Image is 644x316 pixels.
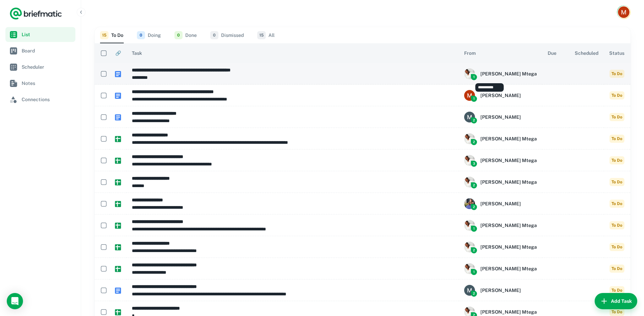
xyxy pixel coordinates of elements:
span: 3 [471,161,477,167]
button: Account button [617,5,630,19]
img: https://app.briefmatic.com/assets/tasktypes/vnd.google-apps.spreadsheet.png [115,201,121,207]
img: ACg8ocKjFjBNgLFXgJ_beqaj-uh60xT8xIeDJ-zGaZTOjSZ_ctyHPw=s50-c-k-no [464,112,475,122]
span: 🔗 [115,49,121,57]
a: List [5,27,75,42]
span: Status [609,49,624,57]
span: 0 [137,31,145,39]
div: Rhona Mtega [464,220,537,231]
img: https://app.briefmatic.com/assets/tasktypes/vnd.google-apps.spreadsheet.png [115,244,121,250]
span: 1 [471,226,477,232]
h6: [PERSON_NAME] Mtega [480,265,537,272]
img: https://app.briefmatic.com/assets/tasktypes/vnd.google-apps.spreadsheet.png [115,179,121,185]
span: 1 [471,74,477,80]
h6: [PERSON_NAME] Mtega [480,70,537,77]
span: To Do [610,243,624,251]
a: Logo [9,7,62,20]
h6: [PERSON_NAME] [480,200,521,207]
a: Board [5,43,75,58]
span: To Do [610,156,624,164]
a: Scheduler [5,60,75,74]
img: https://app.briefmatic.com/assets/tasktypes/vnd.google-apps.spreadsheet.png [115,266,121,272]
a: Notes [5,76,75,91]
span: To Do [610,221,624,229]
span: 2 [471,117,477,123]
div: Myranda James [464,90,537,101]
img: https://app.briefmatic.com/assets/tasktypes/vnd.google-apps.document.png [115,71,121,77]
div: Rhona Mtega [464,155,537,166]
h6: [PERSON_NAME] [480,113,521,121]
span: To Do [610,265,624,273]
div: Rhona Mtega [464,68,537,79]
span: Connections [22,96,73,103]
button: Doing [137,27,161,43]
span: 15 [100,31,109,39]
span: 2 [471,139,477,145]
span: Notes [22,80,73,87]
img: https://app.briefmatic.com/assets/tasktypes/vnd.google-apps.spreadsheet.png [115,309,121,315]
span: Scheduler [22,63,73,71]
img: Myranda James [618,6,629,18]
span: To Do [610,286,624,294]
h6: [PERSON_NAME] Mtega [480,157,537,164]
h6: [PERSON_NAME] Mtega [480,135,537,142]
img: https://app.briefmatic.com/assets/tasktypes/vnd.google-apps.document.png [115,114,121,120]
img: ALV-UjUSGDZ9smX63soOWb3FtVgM39nwYqnRBfA6DFHFRE3DGHqYCMDYwQ=s50-c-k-no [464,68,475,79]
span: To Do [610,308,624,316]
button: To Do [100,27,123,43]
h6: [PERSON_NAME] Mtega [480,308,537,316]
img: https://app.briefmatic.com/assets/tasktypes/vnd.google-apps.spreadsheet.png [115,136,121,142]
span: 2 [471,182,477,188]
div: Rhona Mtega [464,242,537,252]
span: To Do [610,70,624,78]
span: Board [22,47,73,54]
h6: [PERSON_NAME] [480,92,521,99]
img: https://app.briefmatic.com/assets/tasktypes/vnd.google-apps.spreadsheet.png [115,223,121,229]
span: 0 [210,31,218,39]
div: Open Intercom Messenger [7,293,23,309]
img: https://app.briefmatic.com/assets/tasktypes/vnd.google-apps.spreadsheet.png [115,158,121,164]
img: ALV-UjUSGDZ9smX63soOWb3FtVgM39nwYqnRBfA6DFHFRE3DGHqYCMDYwQ=s50-c-k-no [464,133,475,144]
h6: [PERSON_NAME] Mtega [480,178,537,186]
h6: [PERSON_NAME] [480,287,521,294]
span: 1 [471,96,477,102]
span: To Do [610,200,624,208]
div: Mariame Sano [464,112,537,122]
span: List [22,31,73,38]
img: ACg8ocKjFjBNgLFXgJ_beqaj-uh60xT8xIeDJ-zGaZTOjSZ_ctyHPw=s50-c-k-no [464,285,475,296]
span: Task [132,49,142,57]
span: 2 [471,291,477,297]
span: To Do [610,91,624,99]
img: ALV-UjUSGDZ9smX63soOWb3FtVgM39nwYqnRBfA6DFHFRE3DGHqYCMDYwQ=s50-c-k-no [464,155,475,166]
img: ALV-UjUSGDZ9smX63soOWb3FtVgM39nwYqnRBfA6DFHFRE3DGHqYCMDYwQ=s50-c-k-no [464,177,475,187]
span: From [464,49,476,57]
img: ALV-UjVGgDhQOB_advfPnQkRpuRP7YHAY6SmwBchWtVvwW50wGNMVh__=s50-c-k-no [464,198,475,209]
img: ALV-UjUSGDZ9smX63soOWb3FtVgM39nwYqnRBfA6DFHFRE3DGHqYCMDYwQ=s50-c-k-no [464,220,475,231]
span: To Do [610,178,624,186]
h6: [PERSON_NAME] Mtega [480,222,537,229]
button: Dismissed [210,27,244,43]
span: 15 [257,31,266,39]
a: Connections [5,92,75,107]
span: 2 [471,204,477,210]
span: To Do [610,135,624,143]
button: Add Task [595,293,637,309]
img: ACg8ocILmfo0fIfBuLVkG56-V571e81B8VDS9zX0rh66Zmz4lzbOEg=s50-c-k-no [464,90,475,101]
div: Beatriz Pleités [464,198,537,209]
span: Due [548,49,556,57]
span: 2 [471,247,477,253]
div: Rhona Mtega [464,177,537,187]
span: Scheduled [575,49,598,57]
button: Done [174,27,197,43]
img: ALV-UjUSGDZ9smX63soOWb3FtVgM39nwYqnRBfA6DFHFRE3DGHqYCMDYwQ=s50-c-k-no [464,263,475,274]
span: To Do [610,113,624,121]
span: 0 [174,31,183,39]
span: 1 [471,269,477,275]
button: All [257,27,275,43]
div: Mariame Sano [464,285,537,296]
img: https://app.briefmatic.com/assets/tasktypes/vnd.google-apps.document.png [115,93,121,99]
img: ALV-UjUSGDZ9smX63soOWb3FtVgM39nwYqnRBfA6DFHFRE3DGHqYCMDYwQ=s50-c-k-no [464,242,475,252]
h6: [PERSON_NAME] Mtega [480,243,537,251]
div: Rhona Mtega [464,133,537,144]
div: Rhona Mtega [464,263,537,274]
img: https://app.briefmatic.com/assets/tasktypes/vnd.google-apps.document.png [115,288,121,294]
